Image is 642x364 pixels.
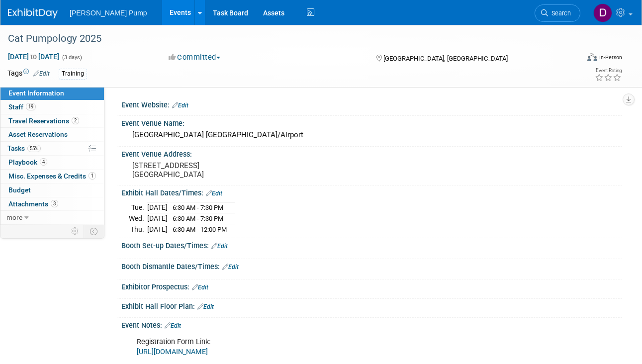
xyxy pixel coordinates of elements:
[89,172,96,180] span: 1
[192,284,208,291] a: Edit
[51,200,58,207] span: 3
[172,102,188,109] a: Edit
[0,183,104,197] a: Budget
[173,204,223,211] span: 6:30 AM - 7:30 PM
[8,130,68,138] span: Asset Reservations
[4,30,570,48] div: Cat Pumpology 2025
[599,54,622,61] div: In-Person
[137,348,208,356] a: [URL][DOMAIN_NAME]
[6,213,22,221] span: more
[173,226,227,233] span: 6:30 AM - 12:00 PM
[7,52,60,61] span: [DATE] [DATE]
[587,53,597,61] img: Format-Inperson.png
[8,186,31,194] span: Budget
[165,52,224,63] button: Committed
[0,100,104,114] a: Staff19
[121,238,622,251] div: Booth Set-up Dates/Times:
[0,128,104,141] a: Asset Reservations
[8,117,79,125] span: Travel Reservations
[147,202,168,213] td: [DATE]
[383,55,508,62] span: [GEOGRAPHIC_DATA], [GEOGRAPHIC_DATA]
[129,213,147,224] td: Wed.
[40,158,47,166] span: 4
[165,322,181,329] a: Edit
[0,197,104,211] a: Attachments3
[222,264,239,271] a: Edit
[121,259,622,272] div: Booth Dismantle Dates/Times:
[595,68,622,73] div: Event Rating
[0,142,104,155] a: Tasks55%
[0,114,104,128] a: Travel Reservations2
[7,144,41,152] span: Tasks
[129,127,615,143] div: [GEOGRAPHIC_DATA] [GEOGRAPHIC_DATA]/Airport
[8,158,47,166] span: Playbook
[121,116,622,128] div: Event Venue Name:
[59,69,87,79] div: Training
[0,211,104,224] a: more
[121,299,622,312] div: Exhibit Hall Floor Plan:
[121,147,622,159] div: Event Venue Address:
[27,145,41,152] span: 55%
[67,225,84,238] td: Personalize Event Tab Strip
[129,202,147,213] td: Tue.
[197,303,214,310] a: Edit
[7,68,50,80] td: Tags
[173,215,223,222] span: 6:30 AM - 7:30 PM
[147,213,168,224] td: [DATE]
[121,185,622,198] div: Exhibit Hall Dates/Times:
[206,190,222,197] a: Edit
[8,8,58,18] img: ExhibitDay
[129,224,147,234] td: Thu.
[121,318,622,331] div: Event Notes:
[33,70,50,77] a: Edit
[61,54,82,61] span: (3 days)
[72,117,79,124] span: 2
[0,87,104,100] a: Event Information
[8,200,58,208] span: Attachments
[532,52,622,67] div: Event Format
[548,9,571,17] span: Search
[132,161,319,179] pre: [STREET_ADDRESS] [GEOGRAPHIC_DATA]
[26,103,36,110] span: 19
[0,170,104,183] a: Misc. Expenses & Credits1
[535,4,580,22] a: Search
[211,243,228,250] a: Edit
[8,103,36,111] span: Staff
[121,97,622,110] div: Event Website:
[8,172,96,180] span: Misc. Expenses & Credits
[70,9,147,17] span: [PERSON_NAME] Pump
[29,53,38,61] span: to
[121,279,622,292] div: Exhibitor Prospectus:
[0,156,104,169] a: Playbook4
[593,3,612,22] img: Del Ritz
[8,89,64,97] span: Event Information
[147,224,168,234] td: [DATE]
[84,225,104,238] td: Toggle Event Tabs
